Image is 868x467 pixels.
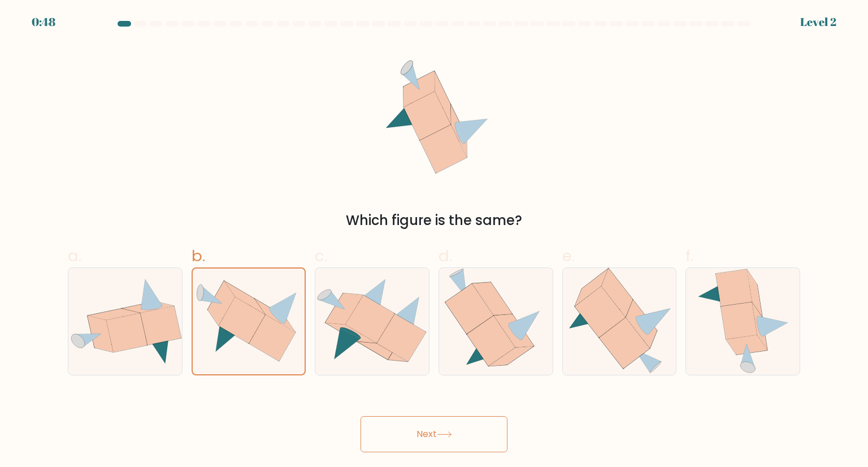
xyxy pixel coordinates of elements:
span: a. [68,245,81,267]
div: Level 2 [800,14,836,31]
span: f. [685,245,693,267]
span: e. [562,245,575,267]
span: c. [315,245,327,267]
span: b. [192,245,205,267]
div: Which figure is the same? [75,210,793,231]
div: 0:48 [32,14,55,31]
span: d. [439,245,452,267]
button: Next [361,416,507,452]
